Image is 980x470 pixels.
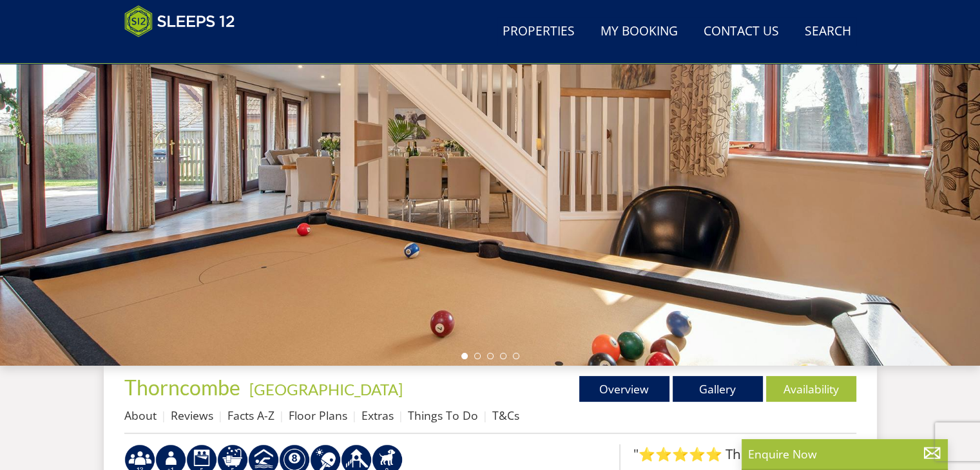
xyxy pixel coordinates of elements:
[124,375,244,400] a: Thorncombe
[118,45,253,56] iframe: Customer reviews powered by Trustpilot
[171,408,213,423] a: Reviews
[289,408,347,423] a: Floor Plans
[497,17,580,46] a: Properties
[748,446,941,462] p: Enquire Now
[124,5,235,37] img: Sleeps 12
[492,408,519,423] a: T&Cs
[766,376,856,402] a: Availability
[408,408,478,423] a: Things To Do
[227,408,274,423] a: Facts A-Z
[124,408,157,423] a: About
[698,17,784,46] a: Contact Us
[124,375,240,400] span: Thorncombe
[595,17,683,46] a: My Booking
[579,376,669,402] a: Overview
[249,380,403,399] a: [GEOGRAPHIC_DATA]
[361,408,394,423] a: Extras
[244,380,403,399] span: -
[673,376,763,402] a: Gallery
[800,17,856,46] a: Search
